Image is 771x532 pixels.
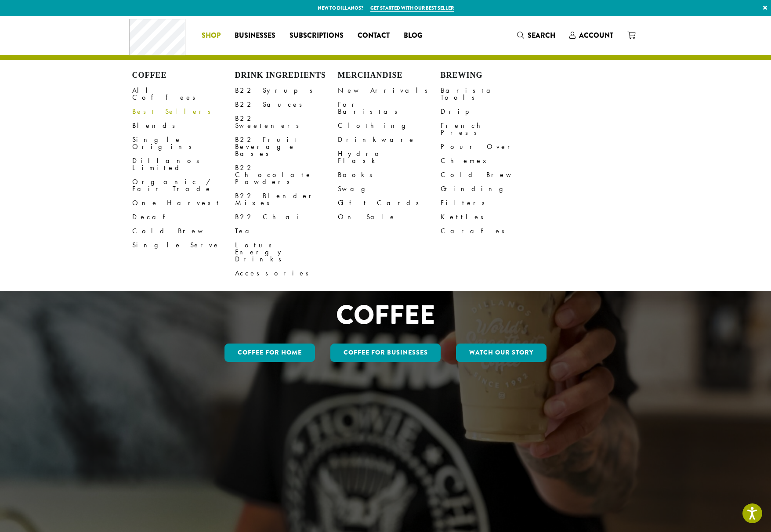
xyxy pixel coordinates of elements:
[132,175,235,196] a: Organic / Fair Trade
[510,28,562,43] a: Search
[235,98,338,112] a: B22 Sauces
[441,119,543,140] a: French Press
[235,30,275,41] span: Businesses
[338,168,441,182] a: Books
[132,83,235,105] a: All Coffees
[132,154,235,175] a: Dillanos Limited
[441,154,543,168] a: Chemex
[235,266,338,280] a: Accessories
[441,224,543,238] a: Carafes
[330,344,441,362] a: Coffee For Businesses
[132,133,235,154] a: Single Origins
[441,168,543,182] a: Cold Brew
[235,238,338,266] a: Lotus Energy Drinks
[290,30,344,41] span: Subscriptions
[235,112,338,133] a: B22 Sweeteners
[338,182,441,196] a: Swag
[132,71,235,80] h4: Coffee
[441,210,543,224] a: Kettles
[370,4,454,12] a: Get started with our best seller
[441,83,543,105] a: Barista Tools
[338,71,441,80] h4: Merchandise
[338,83,441,98] a: New Arrivals
[235,83,338,98] a: B22 Syrups
[441,105,543,119] a: Drip
[132,210,235,224] a: Decaf
[132,196,235,210] a: One Harvest
[132,105,235,119] a: Best Sellers
[358,30,390,41] span: Contact
[202,30,221,41] span: Shop
[235,224,338,238] a: Tea
[338,210,441,224] a: On Sale
[338,98,441,119] a: For Baristas
[441,182,543,196] a: Grinding
[132,224,235,238] a: Cold Brew
[235,189,338,210] a: B22 Blender Mixes
[528,30,555,40] span: Search
[132,119,235,133] a: Blends
[579,30,613,40] span: Account
[441,140,543,154] a: Pour Over
[441,196,543,210] a: Filters
[338,133,441,147] a: Drinkware
[338,119,441,133] a: Clothing
[456,344,547,362] a: Watch Our Story
[235,71,338,80] h4: Drink Ingredients
[235,210,338,224] a: B22 Chai
[224,344,315,362] a: Coffee for Home
[132,238,235,252] a: Single Serve
[441,71,543,80] h4: Brewing
[338,147,441,168] a: Hydro Flask
[235,161,338,189] a: B22 Chocolate Powders
[338,196,441,210] a: Gift Cards
[404,30,422,41] span: Blog
[195,29,228,43] a: Shop
[235,133,338,161] a: B22 Fruit Beverage Bases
